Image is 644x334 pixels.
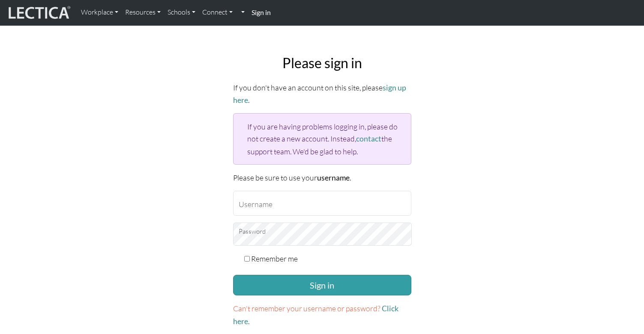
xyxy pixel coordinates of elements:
a: Click here [233,304,398,325]
div: If you are having problems logging in, please do not create a new account. Instead, the support t... [233,113,411,164]
a: Connect [199,3,236,21]
span: Can't remember your username or password? [233,304,380,313]
a: Sign in [248,3,274,22]
button: Sign in [233,275,411,295]
input: Username [233,191,411,216]
strong: username [317,173,350,182]
a: Schools [164,3,199,21]
strong: Sign in [252,8,271,16]
a: contact [356,134,381,143]
p: Please be sure to use your . [233,172,411,184]
a: Workplace [78,3,122,21]
h2: Please sign in [233,55,411,71]
p: If you don't have an account on this site, please . [233,81,411,106]
a: Resources [122,3,164,21]
img: lecticalive [6,5,71,21]
p: . [233,302,411,327]
label: Remember me [251,253,298,265]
